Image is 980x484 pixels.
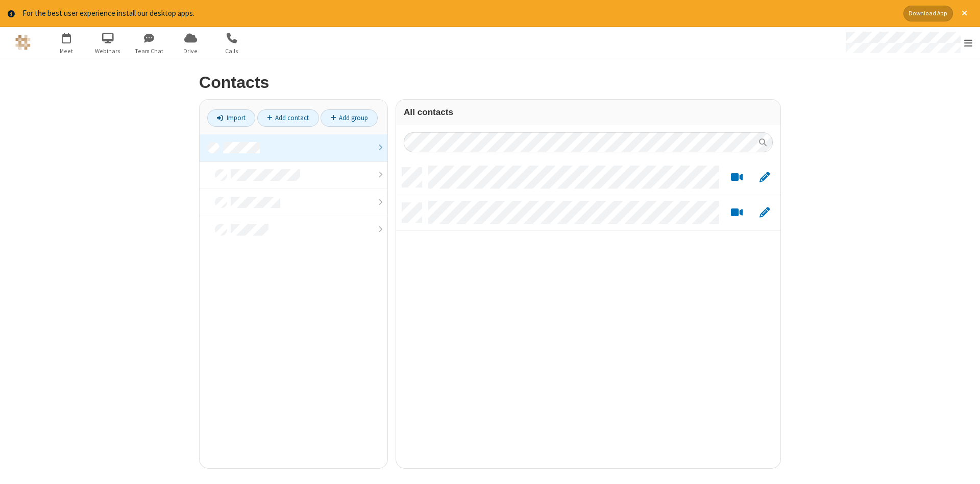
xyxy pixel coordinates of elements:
[199,74,781,91] h2: Contacts
[903,6,953,21] button: Download App
[89,47,127,56] span: Webinars
[47,47,86,56] span: Meet
[754,206,774,219] button: Edit
[321,109,378,127] a: Add group
[404,107,773,117] h3: All contacts
[727,206,747,219] button: Start a video meeting
[4,27,42,58] button: Logo
[396,160,780,468] div: grid
[954,457,972,477] iframe: Chat
[727,171,747,183] button: Start a video meeting
[257,109,319,127] a: Add contact
[957,6,972,21] button: Close alert
[22,8,896,19] div: For the best user experience install our desktop apps.
[754,171,774,183] button: Edit
[213,47,251,56] span: Calls
[171,47,210,56] span: Drive
[15,35,31,50] img: QA Selenium DO NOT DELETE OR CHANGE
[130,47,168,56] span: Team Chat
[836,27,980,58] div: Open menu
[207,109,255,127] a: Import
